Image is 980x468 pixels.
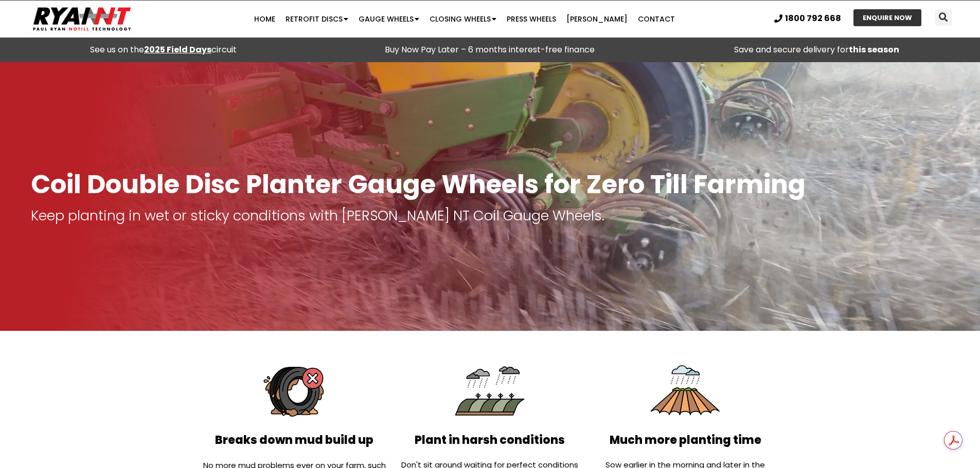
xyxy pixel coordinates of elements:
img: Ryan NT logo [31,3,134,35]
h2: Much more planting time [593,433,778,448]
div: Search [935,9,952,26]
div: See us on the circuit [5,43,322,57]
img: Eliminates mud build-up [258,354,332,428]
strong: this season [849,44,899,55]
a: ENQUIRE NOW [853,9,921,26]
a: [PERSON_NAME] [561,9,633,29]
a: Retrofit Discs [280,9,353,29]
img: Plant on time any time [648,354,722,428]
h1: Double Disc Planter Gauge Wheels for Zero Till Farming [31,170,949,198]
a: Closing Wheels [424,9,502,29]
img: Plant in any conditions [453,354,527,428]
a: Home [249,9,280,29]
a: Contact [633,9,680,29]
h2: Plant in harsh conditions [397,433,582,448]
a: 2025 Field Days [144,44,211,55]
span: 1800 792 668 [785,14,841,23]
a: 1800 792 668 [774,14,841,23]
a: Gauge Wheels [353,9,424,29]
p: Buy Now Pay Later – 6 months interest-free finance [332,43,648,57]
p: Save and secure delivery for [658,43,975,57]
h2: Breaks down mud build up [202,433,387,448]
a: Press Wheels [502,9,561,29]
span: Coil [31,166,81,202]
span: ENQUIRE NOW [863,14,912,21]
p: Keep planting in wet or sticky conditions with [PERSON_NAME] NT Coil Gauge Wheels. [31,209,949,223]
nav: Menu [190,9,739,29]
